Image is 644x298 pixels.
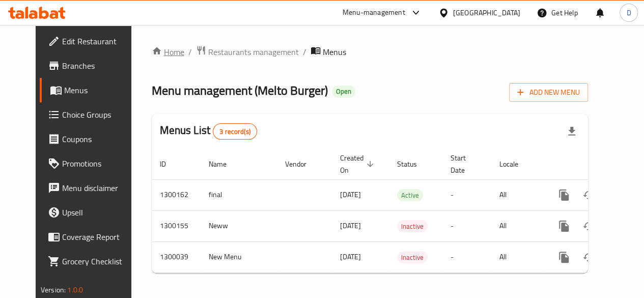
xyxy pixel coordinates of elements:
td: 1300155 [152,210,201,241]
span: Inactive [397,221,428,232]
span: D [626,7,631,18]
td: All [491,210,544,241]
td: All [491,241,544,273]
a: Upsell [40,200,143,225]
li: / [188,46,192,58]
span: Inactive [397,252,428,263]
li: / [303,46,306,58]
a: Menus [40,78,143,102]
span: Coupons [62,133,135,145]
a: Promotions [40,151,143,176]
a: Home [152,46,184,58]
span: [DATE] [340,219,361,232]
td: Neww [201,210,277,241]
div: [GEOGRAPHIC_DATA] [453,7,520,18]
span: ID [160,158,179,170]
span: Menu disclaimer [62,182,135,194]
a: Grocery Checklist [40,249,143,274]
span: Open [332,87,355,96]
span: Choice Groups [62,109,135,121]
span: Menus [323,46,346,58]
span: Status [397,158,430,170]
span: Menu management ( Melto Burger ) [152,79,328,102]
span: Start Date [451,152,479,176]
div: Inactive [397,251,428,263]
button: more [552,214,576,238]
span: [DATE] [340,188,361,201]
a: Edit Restaurant [40,29,143,53]
div: Inactive [397,220,428,232]
td: New Menu [201,241,277,273]
span: Created On [340,152,377,176]
a: Coverage Report [40,225,143,249]
span: Upsell [62,206,135,219]
button: more [552,245,576,269]
span: Edit Restaurant [62,35,135,47]
span: Name [209,158,240,170]
span: Promotions [62,157,135,170]
span: Menus [64,84,135,96]
div: Total records count [213,123,257,140]
td: 1300162 [152,179,201,210]
a: Restaurants management [196,45,299,59]
div: Menu-management [343,7,405,19]
span: Restaurants management [208,46,299,58]
td: 1300039 [152,241,201,273]
span: Locale [499,158,531,170]
button: more [552,183,576,207]
a: Choice Groups [40,102,143,127]
td: final [201,179,277,210]
button: Change Status [576,183,601,207]
button: Change Status [576,245,601,269]
td: - [442,210,491,241]
span: Version: [41,283,66,296]
a: Menu disclaimer [40,176,143,200]
span: Coverage Report [62,231,135,243]
div: Active [397,189,423,201]
span: Grocery Checklist [62,255,135,267]
div: Export file [559,119,584,144]
td: All [491,179,544,210]
button: Add New Menu [509,83,588,102]
span: Branches [62,60,135,72]
button: Change Status [576,214,601,238]
span: Active [397,189,423,201]
nav: breadcrumb [152,45,588,59]
span: Vendor [285,158,320,170]
td: - [442,179,491,210]
span: 1.0.0 [67,283,83,296]
a: Branches [40,53,143,78]
span: 3 record(s) [213,127,257,137]
div: Open [332,86,355,98]
span: Add New Menu [517,86,580,99]
span: [DATE] [340,250,361,263]
a: Coupons [40,127,143,151]
h2: Menus List [160,123,257,140]
td: - [442,241,491,273]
